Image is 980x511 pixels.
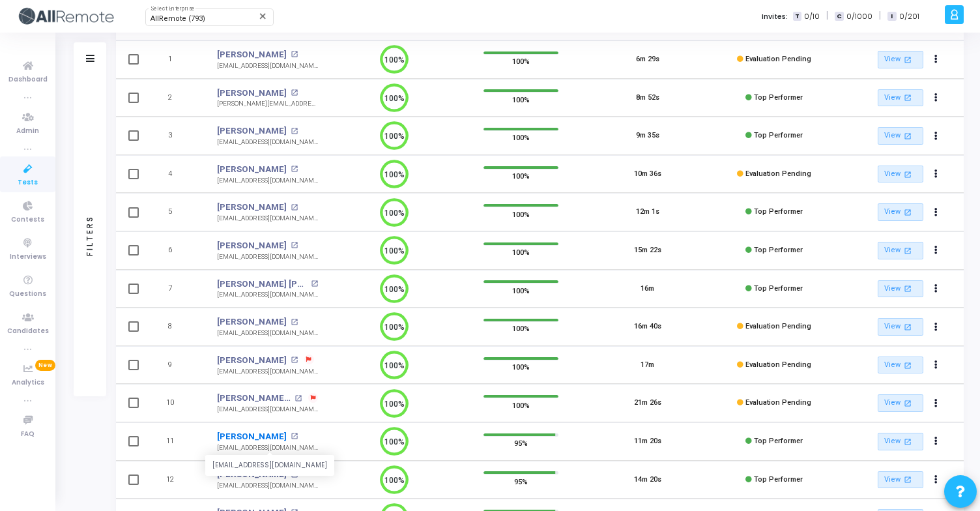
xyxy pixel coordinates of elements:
span: Admin [16,126,39,137]
span: 100% [512,169,530,182]
span: 95% [514,437,528,450]
span: 95% [514,474,528,488]
span: Tests [18,177,38,188]
span: I [887,12,896,22]
div: [EMAIL_ADDRESS][DOMAIN_NAME] [217,328,318,338]
div: 12m 1s [636,207,659,218]
span: 100% [512,93,530,106]
span: Top Performer [754,131,803,139]
span: 100% [512,207,530,220]
a: View [878,242,923,259]
mat-icon: open_in_new [291,166,298,173]
div: 21m 26s [634,398,661,409]
span: Dashboard [8,74,48,85]
span: 100% [512,131,530,144]
span: 0/1000 [846,11,872,22]
td: 12 [149,461,204,499]
div: 6m 29s [636,54,659,65]
mat-icon: open_in_new [902,474,914,485]
div: [EMAIL_ADDRESS][DOMAIN_NAME] [217,214,318,224]
button: Actions [927,203,945,222]
a: [PERSON_NAME] [217,163,287,176]
button: Actions [927,280,945,298]
td: 5 [149,193,204,231]
div: 15m 22s [634,245,661,256]
a: View [878,471,923,489]
mat-icon: open_in_new [902,360,914,371]
span: T [793,12,801,22]
div: [EMAIL_ADDRESS][DOMAIN_NAME] [205,456,334,476]
div: Filters [84,164,96,308]
a: View [878,51,923,68]
td: 4 [149,155,204,194]
span: Top Performer [754,246,803,254]
td: 10 [149,384,204,422]
mat-icon: open_in_new [902,92,914,103]
span: Top Performer [754,284,803,293]
span: New [35,360,55,371]
mat-icon: open_in_new [291,433,298,440]
span: Questions [9,289,46,300]
span: AllRemote (793) [151,14,205,23]
button: Actions [927,242,945,260]
div: 17m [641,360,654,371]
span: FAQ [21,429,35,440]
td: 8 [149,308,204,346]
a: [PERSON_NAME] [217,354,287,367]
span: 100% [512,284,530,297]
td: 2 [149,79,204,117]
button: Actions [927,394,945,413]
div: [EMAIL_ADDRESS][DOMAIN_NAME] [217,290,318,300]
span: 100% [512,360,530,373]
span: Candidates [7,326,49,337]
span: 100% [512,322,530,335]
mat-icon: open_in_new [291,204,298,211]
div: [EMAIL_ADDRESS][DOMAIN_NAME] [217,138,318,147]
mat-icon: open_in_new [902,436,914,447]
a: View [878,394,923,412]
span: Evaluation Pending [745,398,811,407]
span: 100% [512,398,530,411]
span: Evaluation Pending [745,322,811,330]
td: 9 [149,346,204,385]
mat-icon: open_in_new [902,398,914,409]
span: 100% [512,55,530,68]
mat-icon: open_in_new [902,169,914,180]
div: [EMAIL_ADDRESS][DOMAIN_NAME] [217,405,318,415]
label: Invites: [762,11,788,22]
a: [PERSON_NAME] [217,87,287,100]
td: 3 [149,117,204,155]
span: 0/10 [804,11,820,22]
button: Actions [927,356,945,374]
a: View [878,318,923,336]
div: [EMAIL_ADDRESS][DOMAIN_NAME] [217,176,318,186]
mat-icon: open_in_new [291,319,298,326]
td: 1 [149,40,204,79]
a: View [878,166,923,183]
div: 16m [641,284,654,295]
td: 7 [149,270,204,308]
mat-icon: open_in_new [902,54,914,65]
span: Top Performer [754,437,803,445]
button: Actions [927,89,945,107]
span: C [835,12,843,22]
a: View [878,433,923,450]
a: [PERSON_NAME] [217,201,287,214]
button: Actions [927,51,945,69]
span: 100% [512,246,530,259]
mat-icon: open_in_new [902,283,914,294]
mat-icon: open_in_new [902,207,914,218]
div: 16m 40s [634,321,661,332]
mat-icon: open_in_new [902,130,914,141]
a: View [878,127,923,145]
span: Evaluation Pending [745,169,811,178]
a: View [878,203,923,221]
mat-icon: open_in_new [291,89,298,96]
button: Actions [927,471,945,489]
mat-icon: Clear [258,11,268,22]
a: View [878,89,923,107]
span: Analytics [12,377,44,388]
button: Actions [927,165,945,183]
div: [EMAIL_ADDRESS][DOMAIN_NAME] [217,252,318,262]
div: [EMAIL_ADDRESS][DOMAIN_NAME] [217,61,318,71]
